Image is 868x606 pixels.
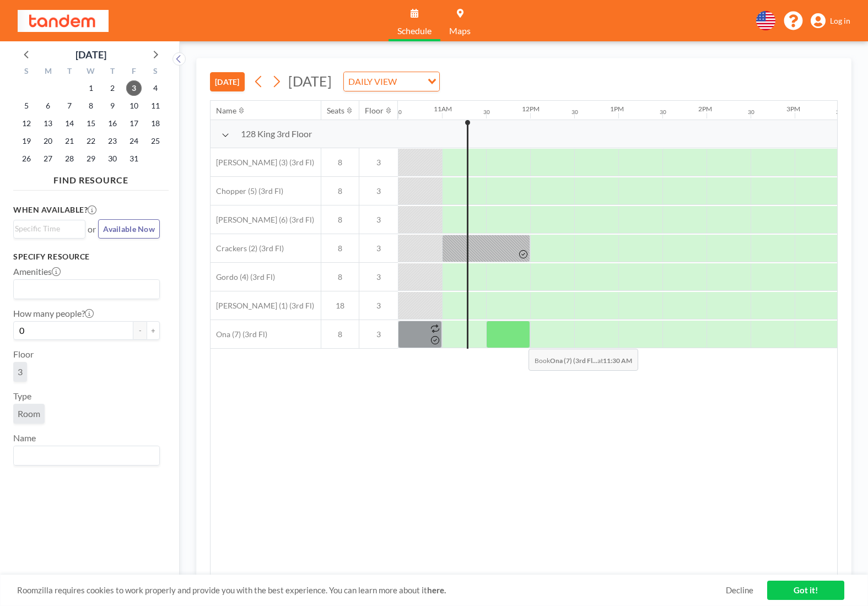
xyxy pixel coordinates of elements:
[13,349,34,360] label: Floor
[126,80,142,96] span: Friday, October 3, 2025
[241,128,312,139] span: 128 King 3rd Floor
[15,282,153,296] input: Search for option
[359,244,398,253] span: 3
[40,98,56,113] span: Monday, October 6, 2025
[123,65,144,79] div: F
[19,98,34,113] span: Sunday, October 5, 2025
[395,109,402,116] div: 30
[148,133,163,149] span: Saturday, October 25, 2025
[449,26,471,35] span: Maps
[346,74,399,89] span: DAILY VIEW
[660,109,666,116] div: 30
[321,301,359,311] span: 18
[288,73,332,89] span: [DATE]
[148,98,163,113] span: Saturday, October 11, 2025
[62,98,77,113] span: Tuesday, October 7, 2025
[62,133,77,149] span: Tuesday, October 21, 2025
[126,151,142,166] span: Friday, October 31, 2025
[13,252,160,262] h3: Specify resource
[211,272,275,282] span: Gordo (4) (3rd Fl)
[365,106,384,116] div: Floor
[359,186,398,196] span: 3
[811,13,850,29] a: Log in
[13,308,94,319] label: How many people?
[98,219,160,239] button: Available Now
[40,133,56,149] span: Monday, October 20, 2025
[105,133,120,149] span: Thursday, October 23, 2025
[359,272,398,282] span: 3
[148,80,163,96] span: Saturday, October 4, 2025
[62,151,77,166] span: Tuesday, October 28, 2025
[105,80,120,96] span: Thursday, October 2, 2025
[211,215,314,225] span: [PERSON_NAME] (6) (3rd Fl)
[16,65,37,79] div: S
[427,585,446,595] a: here.
[13,170,169,186] h4: FIND RESOURCE
[483,109,490,116] div: 30
[359,301,398,311] span: 3
[216,106,236,116] div: Name
[13,432,36,443] label: Name
[211,301,314,311] span: [PERSON_NAME] (1) (3rd Fl)
[37,65,59,79] div: M
[550,356,597,365] b: Ona (7) (3rd Fl...
[359,329,398,339] span: 3
[836,109,843,116] div: 30
[698,105,712,113] div: 2PM
[19,133,34,149] span: Sunday, October 19, 2025
[105,151,120,166] span: Thursday, October 30, 2025
[359,158,398,167] span: 3
[80,65,102,79] div: W
[397,26,432,35] span: Schedule
[126,98,142,113] span: Friday, October 10, 2025
[400,74,421,89] input: Search for option
[88,224,96,235] span: or
[18,10,109,32] img: organization-logo
[15,448,153,463] input: Search for option
[83,133,99,149] span: Wednesday, October 22, 2025
[19,151,34,166] span: Sunday, October 26, 2025
[522,105,540,113] div: 12PM
[101,65,123,79] div: T
[767,581,844,600] a: Got it!
[59,65,80,79] div: T
[13,266,61,277] label: Amenities
[572,109,578,116] div: 30
[211,158,314,167] span: [PERSON_NAME] (3) (3rd Fl)
[786,105,800,113] div: 3PM
[321,272,359,282] span: 8
[830,16,850,26] span: Log in
[14,220,85,237] div: Search for option
[17,585,726,596] span: Roomzilla requires cookies to work properly and provide you with the best experience. You can lea...
[327,106,344,116] div: Seats
[105,98,120,113] span: Thursday, October 9, 2025
[83,98,99,113] span: Wednesday, October 8, 2025
[726,585,753,596] a: Decline
[103,224,155,234] span: Available Now
[321,186,359,196] span: 8
[529,349,638,371] span: Book at
[603,356,632,365] b: 11:30 AM
[13,391,31,402] label: Type
[19,116,34,131] span: Sunday, October 12, 2025
[211,329,267,339] span: Ona (7) (3rd Fl)
[321,329,359,339] span: 8
[83,151,99,166] span: Wednesday, October 29, 2025
[321,244,359,253] span: 8
[211,186,283,196] span: Chopper (5) (3rd Fl)
[321,215,359,225] span: 8
[133,321,147,340] button: -
[62,116,77,131] span: Tuesday, October 14, 2025
[610,105,624,113] div: 1PM
[210,72,245,91] button: [DATE]
[40,151,56,166] span: Monday, October 27, 2025
[18,366,23,377] span: 3
[83,116,99,131] span: Wednesday, October 15, 2025
[211,244,284,253] span: Crackers (2) (3rd Fl)
[40,116,56,131] span: Monday, October 13, 2025
[83,80,99,96] span: Wednesday, October 1, 2025
[126,133,142,149] span: Friday, October 24, 2025
[148,116,163,131] span: Saturday, October 18, 2025
[144,65,166,79] div: S
[126,116,142,131] span: Friday, October 17, 2025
